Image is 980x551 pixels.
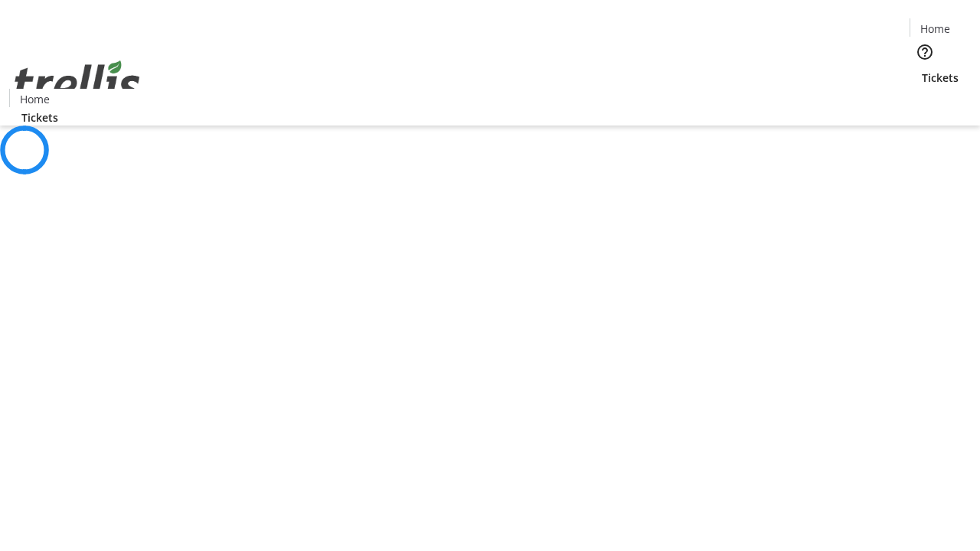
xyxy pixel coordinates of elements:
span: Tickets [922,70,959,86]
span: Home [20,91,50,107]
a: Tickets [9,109,70,126]
button: Cart [910,86,940,116]
a: Home [10,91,59,107]
a: Home [910,21,959,37]
button: Help [910,37,940,67]
img: Orient E2E Organization xzK6rAxTjD's Logo [9,44,145,120]
a: Tickets [910,70,971,86]
span: Tickets [21,109,58,126]
span: Home [920,21,950,37]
